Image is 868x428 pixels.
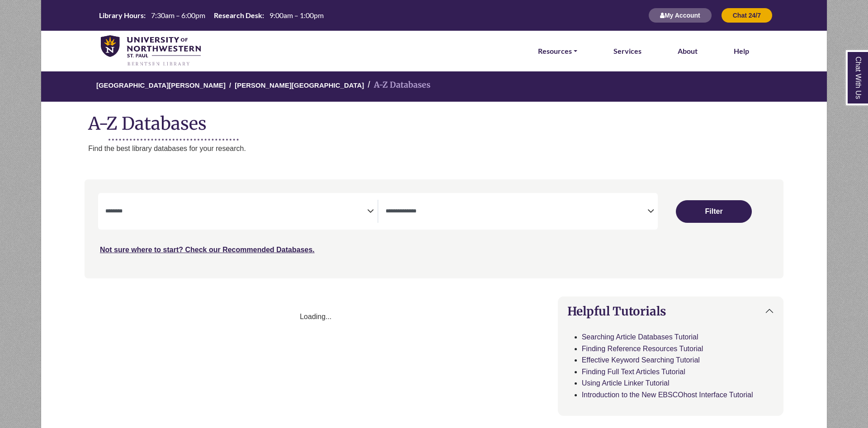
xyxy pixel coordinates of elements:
[582,356,700,364] a: Effective Keyword Searching Tutorial
[721,8,773,23] button: Chat 24/7
[95,10,327,21] a: Hours Today
[582,345,703,353] a: Finding Reference Resources Tutorial
[41,106,827,134] h1: A-Z Databases
[235,80,364,89] a: [PERSON_NAME][GEOGRAPHIC_DATA]
[105,208,367,216] textarea: Filter
[582,368,685,376] a: Finding Full Text Articles Tutorial
[676,200,752,223] button: Submit for Search Results
[151,11,205,19] span: 7:30am – 6:00pm
[678,45,698,57] a: About
[41,71,827,102] nav: breadcrumb
[85,311,547,323] div: Loading...
[582,379,670,387] a: Using Article Linker Tutorial
[613,45,642,57] a: Services
[538,45,577,57] a: Resources
[648,8,712,23] button: My Account
[364,79,430,92] li: A-Z Databases
[101,35,201,67] img: library_home
[88,143,827,155] p: Find the best library databases for your research.
[558,297,783,325] button: Helpful Tutorials
[648,11,712,19] a: My Account
[269,11,324,19] span: 9:00am – 1:00pm
[85,179,783,278] nav: Search filters
[582,333,698,341] a: Searching Article Databases Tutorial
[721,11,773,19] a: Chat 24/7
[100,246,315,254] a: Not sure where to start? Check our Recommended Databases.
[96,80,226,89] a: [GEOGRAPHIC_DATA][PERSON_NAME]
[210,10,264,20] th: Research Desk:
[95,10,146,20] th: Library Hours:
[734,45,749,57] a: Help
[95,10,327,19] table: Hours Today
[386,208,647,216] textarea: Filter
[582,391,753,399] a: Introduction to the New EBSCOhost Interface Tutorial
